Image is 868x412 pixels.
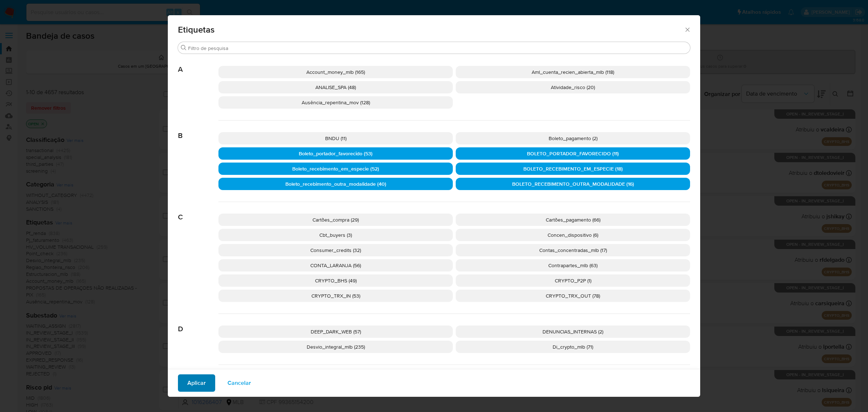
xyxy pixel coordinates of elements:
span: Di_crypto_mlb (71) [553,343,593,350]
div: Atividade_risco (20) [456,81,690,93]
span: B [178,121,218,140]
div: ANALISE_SPA (48) [218,81,453,93]
span: BOLETO_PORTADOR_FAVORECIDO (11) [527,150,619,157]
span: CRYPTO_TRX_IN (53) [311,292,360,299]
div: Di_crypto_mlb (71) [456,341,690,353]
div: BOLETO_PORTADOR_FAVORECIDO (11) [456,147,690,160]
span: Contrapartes_mlb (63) [548,262,597,269]
div: Consumer_credits (32) [218,244,453,256]
span: Desvio_integral_mlb (235) [307,343,365,350]
input: Filtro de pesquisa [188,45,687,51]
div: Cbt_buyers (3) [218,229,453,241]
div: Boleto_recebimento_em_especie (52) [218,163,453,175]
div: Cartões_compra (29) [218,214,453,226]
div: DEEP_DARK_WEB (57) [218,325,453,338]
span: Atividade_risco (20) [551,84,595,91]
span: Boleto_recebimento_outra_modalidade (40) [285,180,386,188]
div: CONTA_LARANJA (56) [218,259,453,272]
span: C [178,202,218,222]
div: BNDU (11) [218,132,453,144]
span: Boleto_recebimento_em_especie (52) [292,165,379,172]
button: Cancelar [218,374,260,392]
span: DENUNCIAS_INTERNAS (2) [542,328,603,335]
span: CRYPTO_BHS (49) [315,277,357,284]
div: Concen_dispositivo (6) [456,229,690,241]
div: Aml_cuenta_recien_abierta_mlb (118) [456,66,690,78]
div: BOLETO_RECEBIMENTO_OUTRA_MODALIDADE (16) [456,178,690,190]
button: Procurar [181,45,187,51]
div: CRYPTO_TRX_OUT (78) [456,290,690,302]
span: CRYPTO_P2P (1) [555,277,591,284]
span: A [178,54,218,74]
div: CRYPTO_BHS (49) [218,274,453,287]
span: ANALISE_SPA (48) [315,84,356,91]
span: Aplicar [187,375,206,391]
span: CRYPTO_TRX_OUT (78) [546,292,600,299]
span: BOLETO_RECEBIMENTO_EM_ESPECIE (18) [523,165,623,172]
span: Contas_concentradas_mlb (17) [539,247,607,254]
span: Cancelar [227,375,251,391]
button: Fechar [684,26,690,33]
span: Concen_dispositivo (6) [548,231,598,239]
span: BOLETO_RECEBIMENTO_OUTRA_MODALIDADE (16) [512,180,634,188]
div: BOLETO_RECEBIMENTO_EM_ESPECIE (18) [456,163,690,175]
div: Cartões_pagamento (66) [456,214,690,226]
span: BNDU (11) [325,135,346,142]
div: Account_money_mlb (165) [218,66,453,78]
span: CONTA_LARANJA (56) [310,262,361,269]
span: Cartões_compra (29) [312,216,359,223]
div: DENUNCIAS_INTERNAS (2) [456,325,690,338]
button: Aplicar [178,374,215,392]
div: Contrapartes_mlb (63) [456,259,690,272]
div: Contas_concentradas_mlb (17) [456,244,690,256]
div: Boleto_pagamento (2) [456,132,690,144]
span: Ausência_repentina_mov (128) [302,99,370,106]
span: Cbt_buyers (3) [319,231,352,239]
div: Boleto_recebimento_outra_modalidade (40) [218,178,453,190]
div: Desvio_integral_mlb (235) [218,341,453,353]
span: Account_money_mlb (165) [306,68,365,76]
span: Boleto_pagamento (2) [549,135,597,142]
div: Boleto_portador_favorecido (53) [218,147,453,160]
div: Ausência_repentina_mov (128) [218,96,453,109]
div: CRYPTO_P2P (1) [456,274,690,287]
span: Aml_cuenta_recien_abierta_mlb (118) [532,68,614,76]
span: E [178,365,218,384]
span: Consumer_credits (32) [310,247,361,254]
span: D [178,314,218,333]
span: Cartões_pagamento (66) [546,216,600,223]
span: Boleto_portador_favorecido (53) [299,150,373,157]
span: DEEP_DARK_WEB (57) [311,328,361,335]
span: Etiquetas [178,25,684,34]
div: CRYPTO_TRX_IN (53) [218,290,453,302]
